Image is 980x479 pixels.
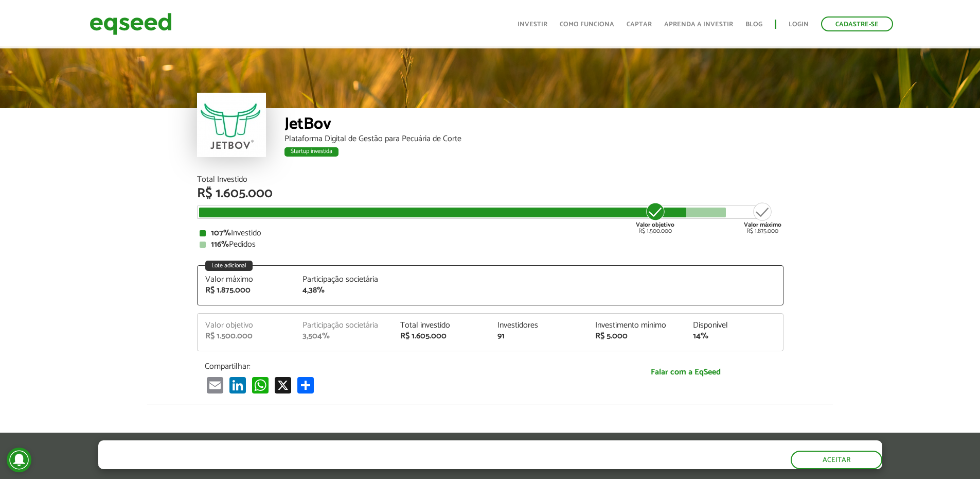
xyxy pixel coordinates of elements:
a: política de privacidade e de cookies [234,460,353,469]
div: 3,504% [302,332,385,340]
a: Blog [745,21,762,28]
div: JetBov [284,116,783,135]
div: 91 [497,332,580,340]
div: Startup investida [284,147,338,157]
strong: Valor objetivo [636,220,674,230]
div: 14% [693,332,775,340]
div: Total investido [400,321,483,330]
a: Login [789,21,809,28]
div: Valor máximo [205,276,288,284]
div: Participação societária [302,276,385,284]
div: Pedidos [200,241,781,249]
a: WhatsApp [250,377,271,394]
div: Disponível [693,321,775,330]
a: Falar com a EqSeed [596,362,776,383]
div: R$ 1.875.000 [205,286,288,295]
a: Aprenda a investir [664,21,733,28]
div: Investidores [497,321,580,330]
a: Email [205,377,225,394]
p: Ao clicar em "aceitar", você aceita nossa . [98,459,471,469]
div: Total Investido [197,176,783,184]
div: Plataforma Digital de Gestão para Pecuária de Corte [284,135,783,143]
div: R$ 1.500.000 [205,332,288,340]
a: X [273,377,293,394]
p: Compartilhar: [205,362,580,371]
a: Investir [518,21,547,28]
h5: O site da EqSeed utiliza cookies para melhorar sua navegação. [98,440,471,456]
div: R$ 5.000 [595,332,678,340]
strong: Valor máximo [744,220,781,230]
img: EqSeed [90,10,172,38]
a: Cadastre-se [821,16,893,31]
div: Valor objetivo [205,321,288,330]
div: R$ 1.605.000 [400,332,483,340]
div: Investimento mínimo [595,321,678,330]
div: R$ 1.500.000 [636,201,674,234]
div: 4,38% [302,286,385,295]
strong: 107% [211,226,231,240]
a: Como funciona [560,21,614,28]
button: Aceitar [791,451,882,469]
div: R$ 1.605.000 [197,187,783,200]
a: LinkedIn [227,377,248,394]
div: Participação societária [302,321,385,330]
a: Captar [627,21,652,28]
a: Compartilhar [295,377,316,394]
strong: 116% [211,237,229,251]
div: Investido [200,229,781,237]
div: R$ 1.875.000 [744,201,781,234]
div: Lote adicional [205,261,253,271]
